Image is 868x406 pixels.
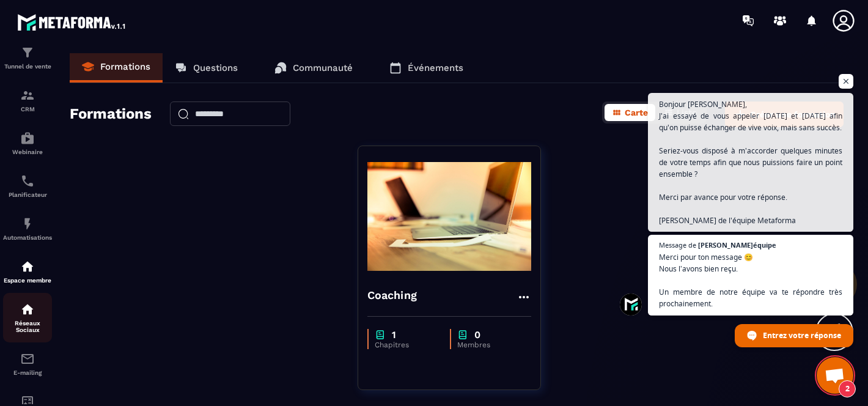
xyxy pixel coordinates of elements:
[193,62,238,73] p: Questions
[20,174,35,188] img: scheduler
[625,108,648,117] span: Carte
[3,234,52,241] p: Automatisations
[20,45,35,60] img: formation
[698,242,776,248] span: [PERSON_NAME]équipe
[3,207,52,250] a: automationsautomationsAutomatisations
[3,320,52,333] p: Réseaux Sociaux
[20,88,35,103] img: formation
[3,106,52,113] p: CRM
[3,36,52,79] a: formationformationTunnel de vente
[20,259,35,274] img: automations
[17,11,127,33] img: logo
[377,53,476,83] a: Événements
[3,369,52,376] p: E-mailing
[3,122,52,164] a: automationsautomationsWebinaire
[163,53,250,83] a: Questions
[262,53,365,83] a: Communauté
[367,155,531,278] img: formation-background
[3,149,52,155] p: Webinaire
[659,98,842,226] span: Bonjour [PERSON_NAME], J'ai essayé de vous appeler [DATE] et [DATE] afin qu'on puisse échanger de...
[358,146,556,405] a: formation-backgroundCoachingchapter1Chapitreschapter0Membres
[20,302,35,317] img: social-network
[839,380,856,397] span: 2
[70,102,152,127] h2: Formations
[605,104,655,121] button: Carte
[3,293,52,342] a: social-networksocial-networkRéseaux Sociaux
[100,61,150,72] p: Formations
[3,164,52,207] a: schedulerschedulerPlanificateur
[763,325,841,346] span: Entrez votre réponse
[3,277,52,284] p: Espace membre
[457,329,468,341] img: chapter
[70,53,163,83] a: Formations
[3,191,52,198] p: Planificateur
[659,242,696,248] span: Message de
[20,131,35,146] img: automations
[20,216,35,231] img: automations
[375,329,386,341] img: chapter
[3,342,52,385] a: emailemailE-mailing
[474,329,480,341] p: 0
[392,329,396,341] p: 1
[408,62,463,73] p: Événements
[20,352,35,366] img: email
[293,62,353,73] p: Communauté
[367,287,417,304] h4: Coaching
[3,250,52,293] a: automationsautomationsEspace membre
[659,251,842,309] span: Merci pour ton message 😊 Nous l’avons bien reçu. Un membre de notre équipe va te répondre très pr...
[3,63,52,70] p: Tunnel de vente
[817,357,853,394] a: Ouvrir le chat
[457,341,519,349] p: Membres
[375,341,438,349] p: Chapitres
[3,79,52,122] a: formationformationCRM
